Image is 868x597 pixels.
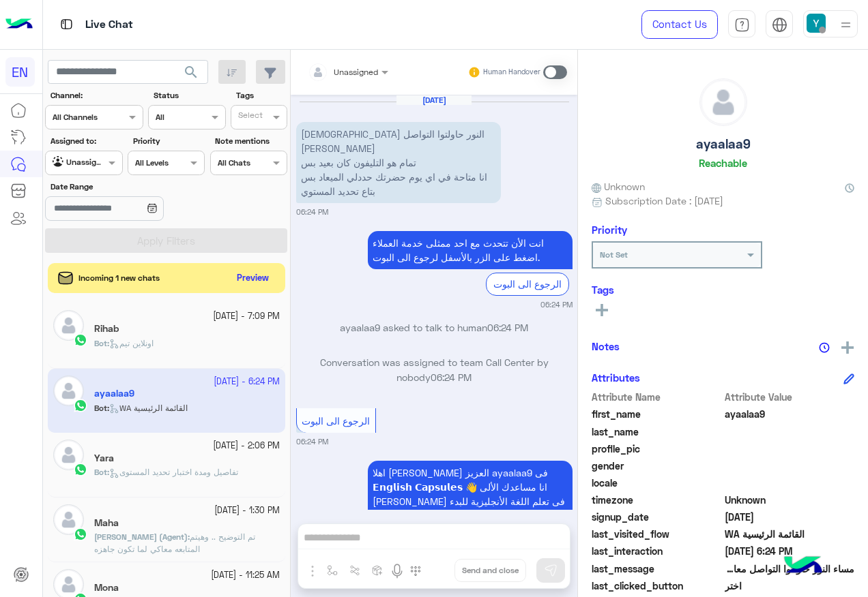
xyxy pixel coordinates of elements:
img: defaultAdmin.png [700,79,747,125]
span: null [725,476,855,490]
label: Channel: [50,89,142,102]
span: first_name [592,407,722,421]
span: 2025-10-08T15:24:13.328Z [725,510,855,524]
h5: Rihab [94,323,119,335]
h5: Maha [94,517,119,529]
span: Bot [94,338,107,348]
img: defaultAdmin.png [53,310,84,341]
span: Unassigned [334,67,378,77]
p: ayaalaa9 asked to talk to human [296,320,573,335]
span: 06:24 PM [487,322,528,333]
span: last_interaction [592,544,722,558]
h6: Reachable [699,157,747,169]
span: Attribute Value [725,390,855,404]
h6: [DATE] [396,95,472,105]
img: WhatsApp [74,463,87,476]
span: Attribute Name [592,390,722,404]
h6: Notes [592,340,620,352]
small: 06:24 PM [296,206,328,217]
span: تفاصيل ومدة اختبار تحديد المستوى [109,467,238,477]
span: last_message [592,562,722,576]
span: null [725,459,855,473]
div: الرجوع الى البوت [486,273,569,295]
small: 06:24 PM [296,436,328,447]
span: الرجوع الى البوت [302,415,370,427]
small: [DATE] - 7:09 PM [213,310,280,323]
span: ayaalaa9 [725,407,855,421]
label: Date Range [50,181,203,193]
small: Human Handover [483,67,540,78]
small: [DATE] - 2:06 PM [213,440,280,453]
span: Subscription Date : [DATE] [605,194,723,208]
h5: ayaalaa9 [696,136,751,152]
span: Unknown [725,493,855,507]
span: WA القائمة الرئيسية [725,527,855,541]
b: Not Set [600,249,628,260]
b: : [94,532,190,542]
span: Unknown [592,179,645,194]
span: اختر [725,579,855,593]
button: search [175,60,208,89]
h6: Attributes [592,371,640,384]
div: EN [5,57,35,87]
span: اونلاين تيم [109,338,154,348]
a: tab [728,10,755,39]
img: WhatsApp [74,527,87,541]
img: defaultAdmin.png [53,504,84,535]
img: hulul-logo.png [779,542,827,590]
img: WhatsApp [74,333,87,347]
img: notes [819,342,830,353]
b: : [94,338,109,348]
div: Select [236,109,263,125]
span: profile_pic [592,442,722,456]
img: tab [772,17,787,33]
span: Bot [94,467,107,477]
span: 2025-10-08T15:24:36.2Z [725,544,855,558]
a: Contact Us [641,10,718,39]
img: add [841,341,854,354]
small: [DATE] - 1:30 PM [214,504,280,517]
label: Assigned to: [50,135,121,147]
label: Note mentions [215,135,285,147]
img: profile [837,16,854,33]
img: Logo [5,10,33,39]
img: defaultAdmin.png [53,440,84,470]
img: tab [58,16,75,33]
span: last_name [592,425,722,439]
span: locale [592,476,722,490]
button: Preview [231,269,275,288]
label: Priority [133,135,203,147]
span: signup_date [592,510,722,524]
p: Conversation was assigned to team Call Center by nobody [296,355,573,384]
span: last_clicked_button [592,579,722,593]
p: 8/10/2025, 6:24 PM [368,231,573,269]
h6: Priority [592,224,627,236]
h5: Yara [94,453,114,464]
h5: Mona [94,582,119,594]
b: : [94,467,109,477]
span: مساء النور حاولتوا التواصل معايا تمام هو التليفون كان بعيد بس انا متاحة في اي يوم حضرتك حددلي الم... [725,562,855,576]
p: Live Chat [85,16,133,34]
span: gender [592,459,722,473]
span: search [183,64,199,80]
span: Incoming 1 new chats [78,272,160,284]
button: Apply Filters [45,228,287,253]
small: [DATE] - 11:25 AM [211,569,280,582]
img: userImage [807,14,826,33]
span: [PERSON_NAME] (Agent) [94,532,188,542]
p: 8/10/2025, 6:24 PM [368,461,573,527]
small: 06:24 PM [540,299,573,310]
button: Send and close [454,559,526,582]
img: tab [734,17,750,33]
h6: Tags [592,284,854,296]
span: 06:24 PM [431,371,472,383]
span: last_visited_flow [592,527,722,541]
span: timezone [592,493,722,507]
label: Status [154,89,224,102]
p: 8/10/2025, 6:24 PM [296,122,501,203]
label: Tags [236,89,286,102]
